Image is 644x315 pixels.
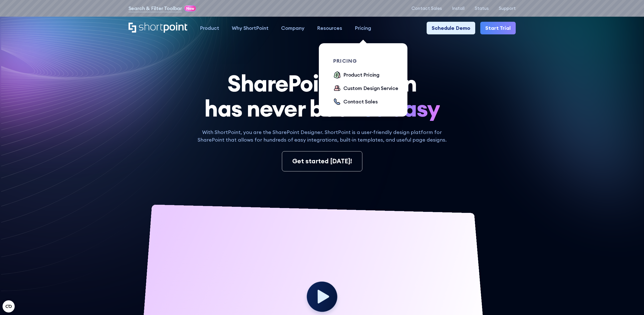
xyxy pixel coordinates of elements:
[3,300,15,312] button: Open CMP widget
[194,22,225,34] a: Product
[499,6,516,11] a: Support
[232,24,268,32] div: Why ShortPoint
[355,24,371,32] div: Pricing
[348,22,378,34] a: Pricing
[275,22,311,34] a: Company
[282,151,362,171] a: Get started [DATE]!
[452,6,465,11] a: Install
[129,5,182,12] a: Search & Filter Toolbar
[129,22,188,33] a: Home
[333,98,378,106] a: Contact Sales
[475,6,489,11] a: Status
[194,128,450,144] p: With ShortPoint, you are the SharePoint Designer. ShortPoint is a user-friendly design platform f...
[619,291,644,315] iframe: Chat Widget
[343,84,398,92] div: Custom Design Service
[281,24,304,32] div: Company
[225,22,275,34] a: Why ShortPoint
[317,24,342,32] div: Resources
[333,71,380,79] a: Product Pricing
[480,22,516,34] a: Start Trial
[292,156,352,166] div: Get started [DATE]!
[411,6,442,11] a: Contact Sales
[427,22,475,34] a: Schedule Demo
[343,98,378,105] div: Contact Sales
[333,84,398,93] a: Custom Design Service
[129,71,516,121] h1: SharePoint Design has never been
[343,71,380,79] div: Product Pricing
[333,58,404,63] div: pricing
[362,96,440,121] span: so easy
[200,24,219,32] div: Product
[311,22,348,34] a: Resources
